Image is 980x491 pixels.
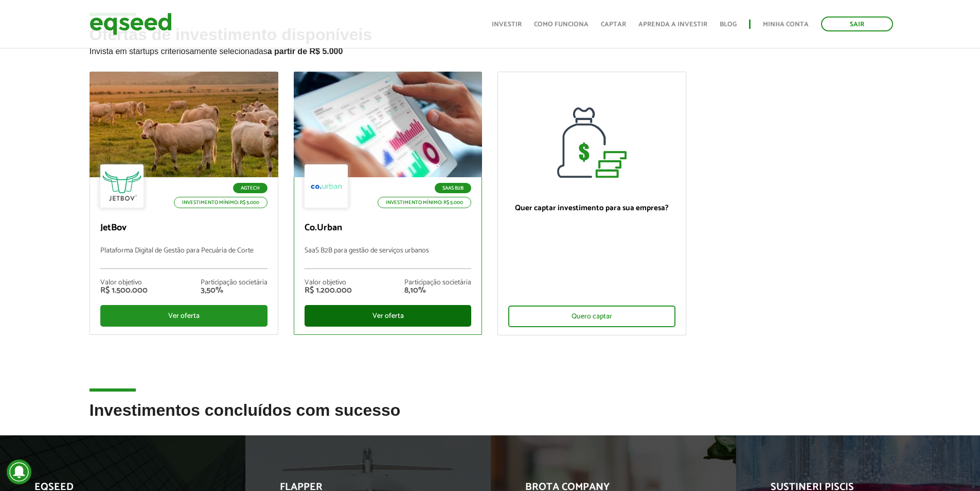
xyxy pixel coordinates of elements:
[100,279,148,286] div: Valor objetivo
[305,286,352,295] div: R$ 1.200.000
[90,401,891,435] h2: Investimentos concluídos com sucesso
[763,21,809,28] a: Minha conta
[201,279,268,286] div: Participação societária
[305,279,352,286] div: Valor objetivo
[100,223,268,234] p: JetBov
[174,197,268,208] p: Investimento mínimo: R$ 5.000
[378,197,471,208] p: Investimento mínimo: R$ 5.000
[601,21,626,28] a: Captar
[233,183,268,193] p: Agtech
[90,10,172,38] img: EqSeed
[305,247,472,269] p: SaaS B2B para gestão de serviços urbanos
[268,47,343,56] strong: a partir de R$ 5.000
[404,279,471,286] div: Participação societária
[100,247,268,269] p: Plataforma Digital de Gestão para Pecuária de Corte
[638,21,707,28] a: Aprenda a investir
[305,223,472,234] p: Co.Urban
[404,286,471,295] div: 8,10%
[90,44,891,56] p: Invista em startups criteriosamente selecionadas
[90,26,891,72] h2: Ofertas de investimento disponíveis
[90,72,278,335] a: Agtech Investimento mínimo: R$ 5.000 JetBov Plataforma Digital de Gestão para Pecuária de Corte V...
[201,286,268,295] div: 3,50%
[435,183,471,193] p: SaaS B2B
[100,305,268,327] div: Ver oferta
[294,72,483,335] a: SaaS B2B Investimento mínimo: R$ 5.000 Co.Urban SaaS B2B para gestão de serviços urbanos Valor ob...
[821,16,893,31] a: Sair
[497,72,686,335] a: Quer captar investimento para sua empresa? Quero captar
[492,21,522,28] a: Investir
[508,204,675,213] p: Quer captar investimento para sua empresa?
[305,305,472,327] div: Ver oferta
[534,21,589,28] a: Como funciona
[720,21,737,28] a: Blog
[508,306,675,327] div: Quero captar
[100,286,148,295] div: R$ 1.500.000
